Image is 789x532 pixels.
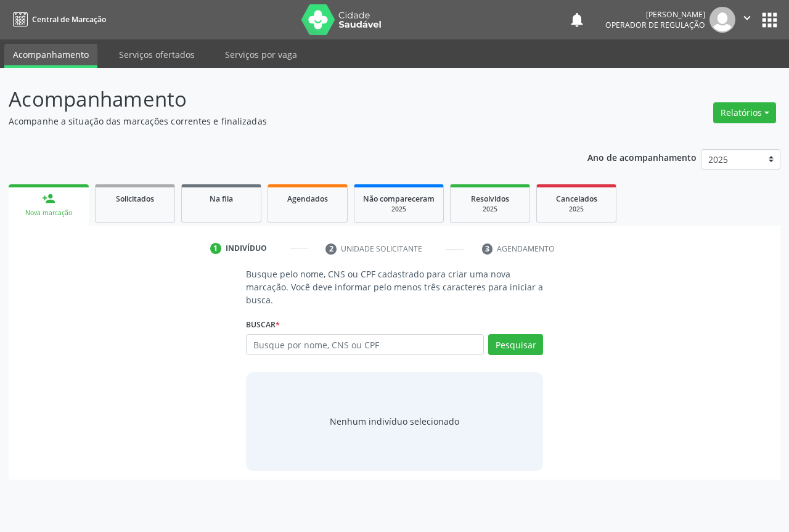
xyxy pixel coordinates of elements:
div: 2025 [546,205,607,214]
button: apps [759,9,780,31]
a: Acompanhamento [4,44,97,68]
a: Serviços por vaga [216,44,306,65]
p: Ano de acompanhamento [587,149,697,165]
span: Central de Marcação [32,14,106,25]
div: [PERSON_NAME] [605,9,705,20]
div: 2025 [459,205,521,214]
span: Cancelados [556,194,597,204]
div: Nenhum indivíduo selecionado [330,415,459,428]
button: Relatórios [713,102,776,123]
span: Agendados [287,194,328,204]
span: Operador de regulação [605,20,705,30]
div: person_add [42,192,55,205]
i:  [740,11,754,25]
p: Busque pelo nome, CNS ou CPF cadastrado para criar uma nova marcação. Você deve informar pelo men... [246,268,543,306]
p: Acompanhe a situação das marcações correntes e finalizadas [9,115,549,128]
input: Busque por nome, CNS ou CPF [246,334,484,355]
a: Central de Marcação [9,9,106,30]
button:  [735,7,759,33]
button: Pesquisar [488,334,543,355]
button: notifications [568,11,586,28]
span: Na fila [210,194,233,204]
p: Acompanhamento [9,84,549,115]
a: Serviços ofertados [110,44,203,65]
div: Nova marcação [17,208,80,218]
span: Não compareceram [363,194,435,204]
img: img [709,7,735,33]
div: 2025 [363,205,435,214]
label: Buscar [246,315,280,334]
div: Indivíduo [226,243,267,254]
span: Solicitados [116,194,154,204]
span: Resolvidos [471,194,509,204]
div: 1 [210,243,221,254]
